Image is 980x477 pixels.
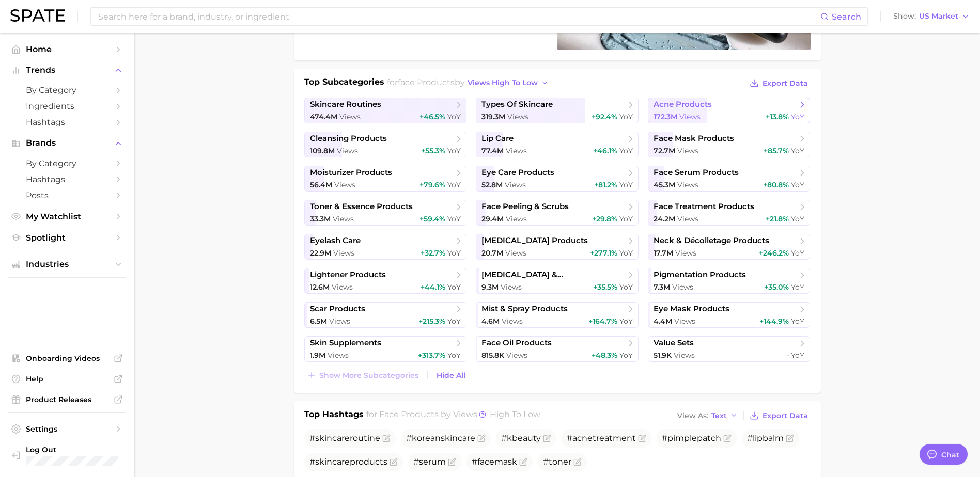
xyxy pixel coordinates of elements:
[481,270,625,280] span: [MEDICAL_DATA] & [MEDICAL_DATA] products
[593,146,617,155] span: +46.1%
[26,374,108,384] span: Help
[654,112,677,121] span: 172.3m
[476,132,639,157] a: lip care77.4m Views+46.1% YoY
[419,112,445,121] span: +46.5%
[366,408,540,423] h2: for by Views
[26,395,108,404] span: Product Releases
[654,304,729,314] span: eye mask products
[747,408,810,423] button: Export Data
[759,248,789,258] span: +246.2%
[8,62,126,78] button: Trends
[592,351,617,360] span: +48.3%
[543,434,551,442] button: Flag as miscategorized or irrelevant
[786,351,789,360] span: -
[919,13,958,19] span: US Market
[447,214,461,224] span: YoY
[764,146,789,155] span: +85.7%
[791,316,804,326] span: YoY
[481,351,504,360] span: 815.8k
[654,146,675,155] span: 72.7m
[654,270,746,280] span: pigmentation products
[519,458,527,466] button: Flag as miscategorized or irrelevant
[310,316,327,326] span: 6.5m
[648,132,811,157] a: face mask products72.7m Views+85.7% YoY
[766,214,789,224] span: +21.8%
[654,351,672,360] span: 51.9k
[506,214,527,224] span: Views
[481,282,499,292] span: 9.3m
[310,270,386,280] span: lightener products
[505,248,526,258] span: Views
[481,338,552,348] span: face oil products
[654,248,673,258] span: 17.7m
[592,214,617,224] span: +29.8%
[505,180,526,189] span: Views
[476,336,639,362] a: face oil products815.8k Views+48.3% YoY
[304,268,467,294] a: lightener products12.6m Views+44.1% YoY
[8,442,126,469] a: Log out. Currently logged in with e-mail jennica_castelar@ap.tataharper.com.
[677,180,698,189] span: Views
[619,248,633,258] span: YoY
[8,135,126,151] button: Brands
[791,248,804,258] span: YoY
[654,100,712,109] span: acne products
[481,100,553,109] span: types of skincare
[507,112,528,121] span: Views
[588,316,617,326] span: +164.7%
[26,233,108,243] span: Spotlight
[654,282,670,292] span: 7.3m
[619,316,633,326] span: YoY
[8,392,126,407] a: Product Releases
[329,316,350,326] span: Views
[26,66,108,75] span: Trends
[723,434,732,442] button: Flag as miscategorized or irrelevant
[333,214,354,224] span: Views
[477,434,486,442] button: Flag as miscategorized or irrelevant
[619,282,633,292] span: YoY
[310,248,331,258] span: 22.9m
[481,134,514,144] span: lip care
[672,282,693,292] span: Views
[10,9,65,22] img: SPATE
[648,336,811,362] a: value sets51.9k Views- YoY
[476,234,639,260] a: [MEDICAL_DATA] products20.7m Views+277.1% YoY
[418,316,445,326] span: +215.3%
[476,98,639,123] a: types of skincare319.3m Views+92.4% YoY
[398,77,455,87] span: face products
[310,146,335,155] span: 109.8m
[592,112,617,121] span: +92.4%
[8,155,126,171] a: by Category
[447,112,461,121] span: YoY
[447,180,461,189] span: YoY
[304,336,467,362] a: skin supplements1.9m Views+313.7% YoY
[26,445,158,454] span: Log Out
[406,433,475,443] span: #koreanskincare
[677,413,708,419] span: View As
[8,351,126,366] a: Onboarding Videos
[476,302,639,328] a: mist & spray products4.6m Views+164.7% YoY
[310,168,392,178] span: moisturizer products
[26,117,108,127] span: Hashtags
[339,112,361,121] span: Views
[891,10,972,23] button: ShowUS Market
[766,112,789,121] span: +13.8%
[674,316,695,326] span: Views
[654,202,754,212] span: face treatment products
[567,433,636,443] span: #acnetreatment
[481,146,504,155] span: 77.4m
[481,316,500,326] span: 4.6m
[419,180,445,189] span: +79.6%
[304,368,421,383] button: Show more subcategories
[481,214,504,224] span: 29.4m
[619,351,633,360] span: YoY
[309,433,380,443] span: #skincareroutine
[434,369,468,383] button: Hide All
[619,214,633,224] span: YoY
[791,351,804,360] span: YoY
[304,98,467,123] a: skincare routines474.4m Views+46.5% YoY
[472,457,517,467] span: # mask
[677,146,698,155] span: Views
[543,457,571,467] span: #toner
[648,268,811,294] a: pigmentation products7.3m Views+35.0% YoY
[310,236,361,246] span: eyelash care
